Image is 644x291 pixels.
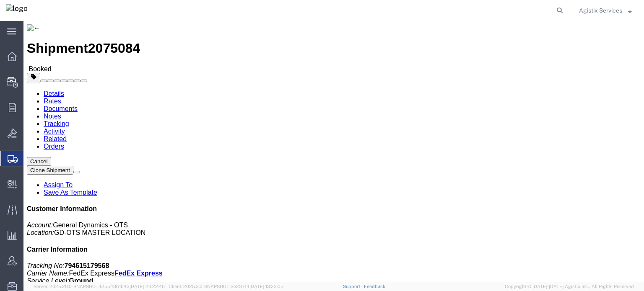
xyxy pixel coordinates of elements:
span: [DATE] 13:23:05 [249,284,283,289]
a: Feedback [364,284,385,289]
span: [DATE] 20:22:46 [130,284,165,289]
iframe: FS Legacy Container [23,21,644,282]
span: Copyright © [DATE]-[DATE] Agistix Inc., All Rights Reserved [505,283,634,290]
span: Agistix Services [579,6,622,15]
span: Client: 2025.3.0-SNAPSHOT-3e237f4 [169,284,283,289]
button: Agistix Services [579,5,632,15]
a: Support [343,284,364,289]
img: logo [6,4,28,17]
span: Server: 2025.20.0-SNAPSHOT-615543b1b43 [34,284,165,289]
